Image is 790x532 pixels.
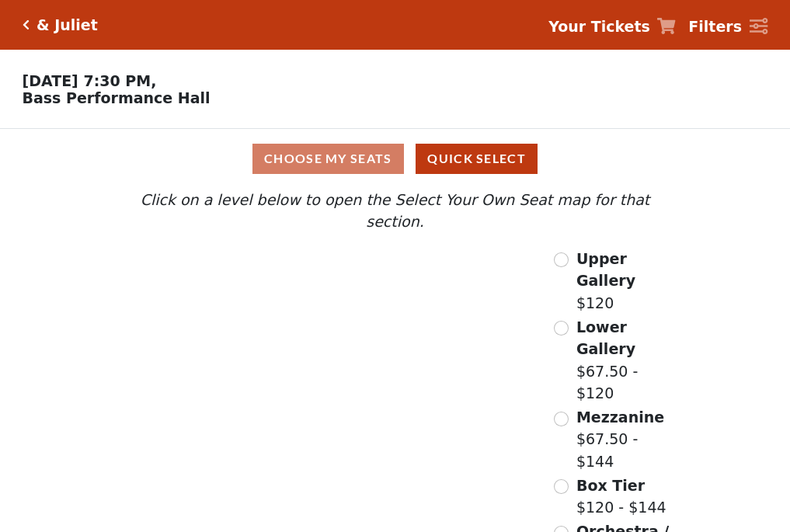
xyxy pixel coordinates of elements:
h5: & Juliet [37,16,98,34]
label: $67.50 - $120 [576,316,680,405]
path: Lower Gallery - Seats Available: 112 [198,290,382,348]
path: Upper Gallery - Seats Available: 163 [185,256,359,297]
button: Quick Select [416,144,538,174]
label: $67.50 - $144 [576,406,680,473]
a: Filters [688,16,767,38]
span: Mezzanine [576,409,664,426]
label: $120 [576,248,680,315]
label: $120 - $144 [576,475,666,519]
strong: Filters [688,18,742,35]
span: Upper Gallery [576,250,635,290]
span: Box Tier [576,477,645,494]
span: Lower Gallery [576,318,635,358]
strong: Your Tickets [548,18,650,35]
path: Orchestra / Parterre Circle - Seats Available: 38 [281,400,458,506]
p: Click on a level below to open the Select Your Own Seat map for that section. [110,189,680,233]
a: Click here to go back to filters [23,19,30,30]
a: Your Tickets [548,16,676,38]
